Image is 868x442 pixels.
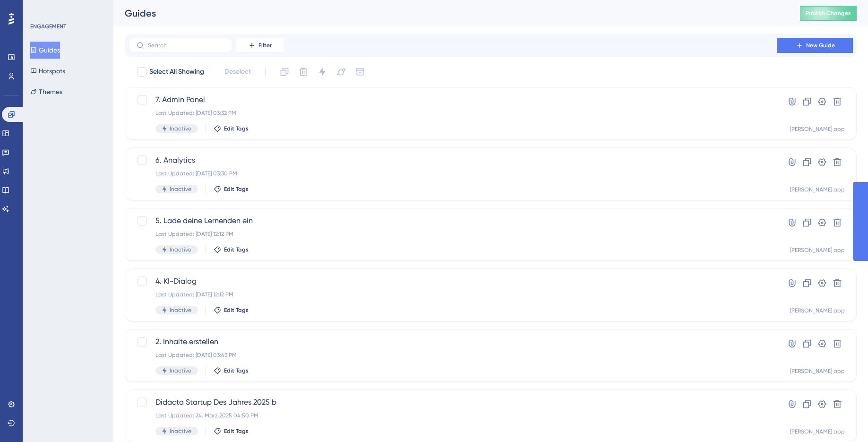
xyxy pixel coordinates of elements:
[224,246,249,253] span: Edit Tags
[214,125,249,132] button: Edit Tags
[155,412,750,419] div: Last Updated: 24. März 2025 04:50 PM
[806,9,851,17] span: Publish Changes
[790,307,845,314] div: [PERSON_NAME] app
[224,66,251,78] span: Deselect
[30,42,60,59] button: Guides
[258,42,272,49] span: Filter
[790,125,845,133] div: [PERSON_NAME] app
[155,230,750,238] div: Last Updated: [DATE] 12:12 PM
[148,42,224,49] input: Search
[155,336,750,347] span: 2. Inhalte erstellen
[214,427,249,435] button: Edit Tags
[777,38,853,53] button: New Guide
[790,428,845,435] div: [PERSON_NAME] app
[224,125,249,132] span: Edit Tags
[224,185,249,193] span: Edit Tags
[155,351,750,359] div: Last Updated: [DATE] 03:43 PM
[806,42,835,49] span: New Guide
[170,185,191,193] span: Inactive
[214,367,249,374] button: Edit Tags
[214,306,249,314] button: Edit Tags
[170,306,191,314] span: Inactive
[125,7,776,20] div: Guides
[155,397,750,408] span: Didacta Startup Des Jahres 2025 b
[155,276,750,287] span: 4. KI-Dialog
[828,405,857,433] iframe: UserGuiding AI Assistant Launcher
[30,83,62,100] button: Themes
[155,94,750,105] span: 7. Admin Panel
[224,306,249,314] span: Edit Tags
[214,246,249,253] button: Edit Tags
[790,367,845,375] div: [PERSON_NAME] app
[170,246,191,253] span: Inactive
[170,427,191,435] span: Inactive
[155,109,750,117] div: Last Updated: [DATE] 03:32 PM
[800,6,857,21] button: Publish Changes
[149,66,204,78] span: Select All Showing
[790,186,845,193] div: [PERSON_NAME] app
[790,246,845,254] div: [PERSON_NAME] app
[30,62,65,79] button: Hotspots
[170,367,191,374] span: Inactive
[216,63,259,80] button: Deselect
[236,38,284,53] button: Filter
[224,367,249,374] span: Edit Tags
[214,185,249,193] button: Edit Tags
[155,155,750,166] span: 6. Analytics
[30,23,66,30] div: ENGAGEMENT
[155,215,750,226] span: 5. Lade deine Lernenden ein
[155,291,750,298] div: Last Updated: [DATE] 12:12 PM
[170,125,191,132] span: Inactive
[224,427,249,435] span: Edit Tags
[155,170,750,177] div: Last Updated: [DATE] 03:30 PM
